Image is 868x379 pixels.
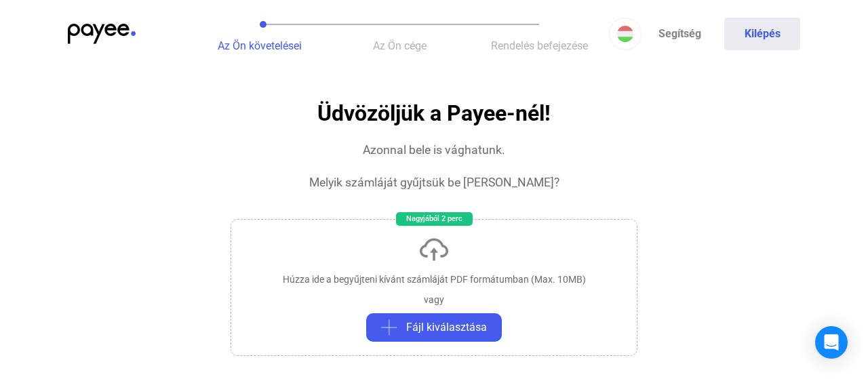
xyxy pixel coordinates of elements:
[68,24,136,44] img: payee-logo
[491,39,588,52] span: Rendelés befejezése
[815,326,848,359] div: Open Intercom Messenger
[218,39,302,52] span: Az Ön követelései
[724,18,800,50] button: Kilépés
[424,293,444,306] div: vagy
[317,102,551,125] h1: Üdvözöljük a Payee-nél!
[406,319,487,336] span: Fájl kiválasztása
[309,174,559,191] div: Melyik számláját gyűjtsük be [PERSON_NAME]?
[642,18,717,50] a: Segítség
[363,142,505,158] div: Azonnal bele is vághatunk.
[418,233,450,266] img: upload-cloud
[366,313,502,342] button: plus-greyFájl kiválasztása
[381,319,397,336] img: plus-grey
[617,26,633,42] img: HU
[283,273,586,286] div: Húzza ide a begyűjteni kívánt számláját PDF formátumban (Max. 10MB)
[609,18,642,50] button: HU
[396,212,473,226] div: Nagyjából 2 perc
[373,39,427,52] span: Az Ön cége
